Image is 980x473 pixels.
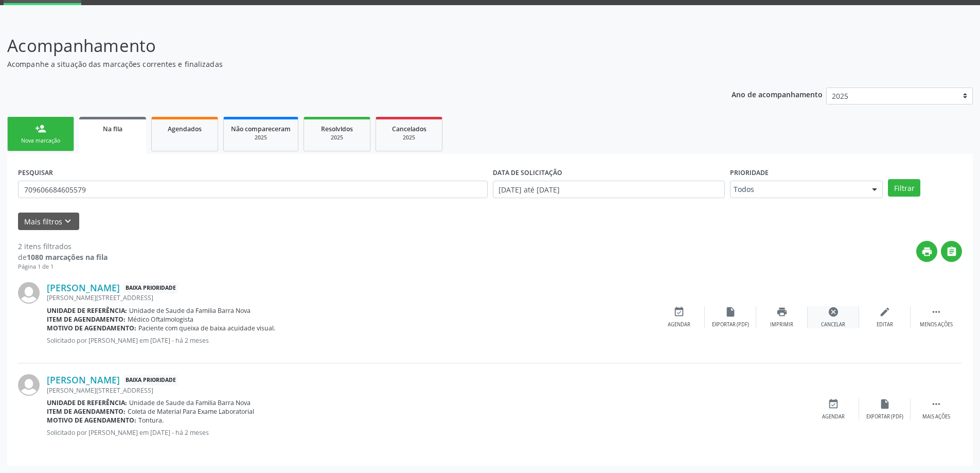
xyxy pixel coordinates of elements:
[47,324,136,332] b: Motivo de agendamento:
[922,413,950,421] div: Mais ações
[47,282,120,293] a: [PERSON_NAME]
[888,179,920,197] button: Filtrar
[392,125,426,133] span: Cancelados
[866,413,903,421] div: Exportar (PDF)
[47,398,127,407] b: Unidade de referência:
[123,375,178,386] span: Baixa Prioridade
[18,181,488,198] input: Nome, CNS
[168,125,202,133] span: Agendados
[47,428,808,437] p: Solicitado por [PERSON_NAME] em [DATE] - há 2 meses
[734,184,862,195] span: Todos
[732,87,823,100] p: Ano de acompanhamento
[103,125,122,133] span: Na fila
[27,252,108,262] strong: 1080 marcações na fila
[47,374,120,386] a: [PERSON_NAME]
[138,324,275,332] span: Paciente com queixa de baixa acuidade visual.
[47,336,653,345] p: Solicitado por [PERSON_NAME] em [DATE] - há 2 meses
[712,321,749,328] div: Exportar (PDF)
[15,137,66,145] div: Nova marcação
[776,306,788,318] i: print
[18,165,53,181] label: PESQUISAR
[18,282,40,304] img: img
[821,321,845,328] div: Cancelar
[18,213,79,231] button: Mais filtroskeyboard_arrow_down
[35,123,46,134] div: person_add
[7,33,683,59] p: Acompanhamento
[668,321,690,328] div: Agendar
[828,398,839,410] i: event_available
[47,407,126,416] b: Item de agendamento:
[7,59,683,69] p: Acompanhe a situação das marcações correntes e finalizadas
[730,165,769,181] label: Prioridade
[383,134,435,142] div: 2025
[770,321,793,328] div: Imprimir
[128,315,193,324] span: Médico Oftalmologista
[47,315,126,324] b: Item de agendamento:
[18,252,108,262] div: de
[123,283,178,293] span: Baixa Prioridade
[920,321,953,328] div: Menos ações
[921,246,933,257] i: print
[828,306,839,318] i: cancel
[47,306,127,315] b: Unidade de referência:
[877,321,893,328] div: Editar
[128,407,254,416] span: Coleta de Material Para Exame Laboratorial
[47,293,653,302] div: [PERSON_NAME][STREET_ADDRESS]
[916,241,937,262] button: print
[231,125,291,133] span: Não compareceram
[18,262,108,271] div: Página 1 de 1
[231,134,291,142] div: 2025
[725,306,736,318] i: insert_drive_file
[941,241,962,262] button: 
[129,398,251,407] span: Unidade de Saude da Familia Barra Nova
[946,246,957,257] i: 
[931,398,942,410] i: 
[47,416,136,425] b: Motivo de agendamento:
[822,413,845,421] div: Agendar
[47,386,808,395] div: [PERSON_NAME][STREET_ADDRESS]
[18,374,40,396] img: img
[673,306,685,318] i: event_available
[931,306,942,318] i: 
[62,216,74,227] i: keyboard_arrow_down
[879,306,890,318] i: edit
[18,241,108,252] div: 2 itens filtrados
[879,398,890,410] i: insert_drive_file
[129,306,251,315] span: Unidade de Saude da Familia Barra Nova
[493,181,725,198] input: Selecione um intervalo
[321,125,353,133] span: Resolvidos
[138,416,164,425] span: Tontura.
[311,134,363,142] div: 2025
[493,165,562,181] label: DATA DE SOLICITAÇÃO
